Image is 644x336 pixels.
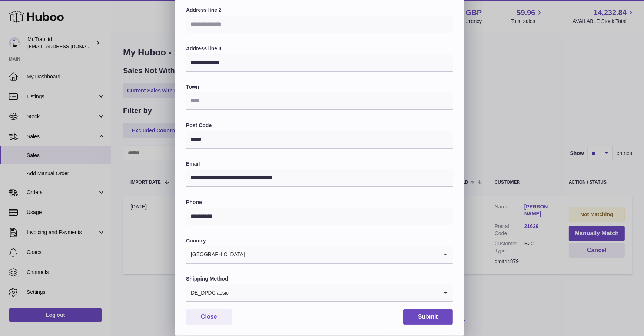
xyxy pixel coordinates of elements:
[186,275,453,282] label: Shipping Method
[186,246,453,264] div: Search for option
[186,122,453,129] label: Post Code
[186,284,453,302] div: Search for option
[186,84,453,91] label: Town
[186,284,229,301] span: DE_DPDClassic
[186,7,453,14] label: Address line 2
[186,309,232,325] button: Close
[229,284,438,301] input: Search for option
[186,237,453,244] label: Country
[186,45,453,52] label: Address line 3
[403,309,453,325] button: Submit
[186,160,453,167] label: Email
[186,199,453,206] label: Phone
[186,246,245,263] span: [GEOGRAPHIC_DATA]
[245,246,438,263] input: Search for option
